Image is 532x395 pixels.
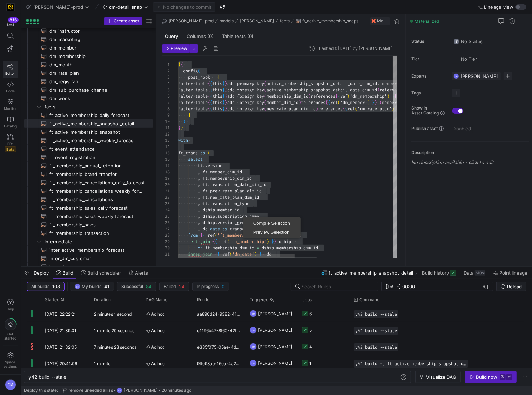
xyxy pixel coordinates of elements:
span: references [301,100,325,105]
span: Help [6,307,15,311]
span: select [188,157,203,162]
span: ( [264,106,267,112]
span: { [208,93,210,99]
span: as [200,150,205,156]
span: Beta [5,146,16,152]
span: 84 [146,284,152,289]
a: Catalog [3,113,18,131]
div: 6 [162,93,170,99]
div: Press SPACE to select this row. [24,237,153,246]
span: } [222,93,225,99]
a: Spacesettings [3,349,18,371]
a: PRsBeta [3,131,18,155]
div: 816 [8,17,19,23]
span: "alter table [178,100,208,105]
span: dm_month​​​​​​​​​​ [49,61,145,69]
div: Press SPACE to select this row. [24,94,153,103]
kbd: ⌘ [500,374,506,380]
span: Publish asset [411,126,438,131]
span: ( [379,100,382,105]
span: 'dm_rate_plan' [357,106,392,112]
span: ft_membership_brand_transfer​​​​​​​​​​ [49,170,145,178]
button: Getstarted [3,316,18,343]
span: Columns [187,34,214,39]
span: } [392,93,394,99]
span: this [213,81,222,86]
div: 14 [162,144,170,150]
span: Lineage view [484,4,514,10]
span: } [222,106,225,112]
span: { [208,81,210,86]
span: ( [338,100,340,105]
div: 13 [162,137,170,144]
div: CM [5,379,16,390]
span: Tags [411,91,446,96]
span: { [328,100,330,105]
span: 24 [179,284,185,289]
span: { [210,106,213,112]
button: [PERSON_NAME]-prod [24,2,91,12]
span: membership_dim_id [267,93,308,99]
span: references [318,106,343,112]
p: Description [411,150,529,155]
button: 816 [3,17,18,29]
span: } [178,125,181,131]
button: Failed24 [159,282,189,291]
span: ) [298,100,301,105]
span: ft_active_membership_snapshot_detail [302,19,364,24]
a: ft_membership_brand_transfer​​​​​​​​​​ [24,170,153,178]
a: inter_active_membership_forecast​​​​​​​​​​ [24,246,153,254]
span: ) [183,119,186,124]
span: dm_membership​​​​​​​​​​ [49,52,145,60]
span: } [225,81,227,86]
span: "alter table [178,106,208,112]
a: ft_membership_transaction​​​​​​​​​​ [24,229,153,237]
span: dm_marketing​​​​​​​​​​ [49,35,145,44]
span: In progress [197,284,219,289]
img: No status [454,39,459,44]
button: Build history [419,267,459,279]
span: "alter table [178,81,208,86]
span: ( [264,100,267,105]
button: Build now⌘⏎ [465,371,517,383]
div: Press SPACE to select this row. [24,60,153,69]
span: post_hook [188,74,210,80]
a: ft_membership_cancellations​​​​​​​​​​ [24,195,153,204]
span: Build history [422,270,449,276]
a: ft_membership_sales_weekly_forecast​​​​​​​​​​ [24,212,153,220]
span: inter_active_membership_forecast​​​​​​​​​​ [49,246,145,254]
img: https://storage.googleapis.com/y42-prod-data-exchange/images/uAsz27BndGEK0hZWDFeOjoxA7jCwgK9jE472... [7,4,14,11]
span: (0) [247,34,254,39]
span: Reload [507,284,522,289]
a: ft_event_registration​​​​​​​​​​ [24,153,153,162]
kbd: ⏎ [506,374,512,380]
span: { [343,106,345,112]
span: dm_week​​​​​​​​​​ [49,94,145,103]
span: { [210,81,213,86]
span: } [225,100,227,105]
span: { [210,87,213,93]
div: Press SPACE to select this row. [24,86,153,94]
img: undefined [372,19,376,23]
input: Start datetime [386,284,415,289]
span: ft_membership_sales_weekly_forecast​​​​​​​​​​ [49,212,145,220]
a: dm_sub_purchase_channel​​​​​​​​​​ [24,86,153,94]
a: inter_dm_customer​​​​​​​​​​ [24,254,153,263]
span: Build scheduler [87,270,121,276]
span: Code [6,89,15,93]
a: ft_membership_cancellations_weekly_forecast​​​​​​​​​​ [24,187,153,195]
span: [PERSON_NAME] [240,19,274,24]
span: { [181,62,183,67]
div: 12 [162,131,170,137]
span: ref [330,100,338,105]
span: [PERSON_NAME] [460,73,498,79]
span: } [375,100,377,105]
span: Materialized [415,19,439,24]
div: 15 [162,150,170,156]
span: ft_membership_sales​​​​​​​​​​ [49,221,145,229]
span: { [210,100,213,105]
span: active_membership_snapshot_detail_date_dim_id [267,87,377,93]
div: 3 [162,74,170,80]
span: } [225,93,227,99]
span: Space settings [4,360,17,368]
